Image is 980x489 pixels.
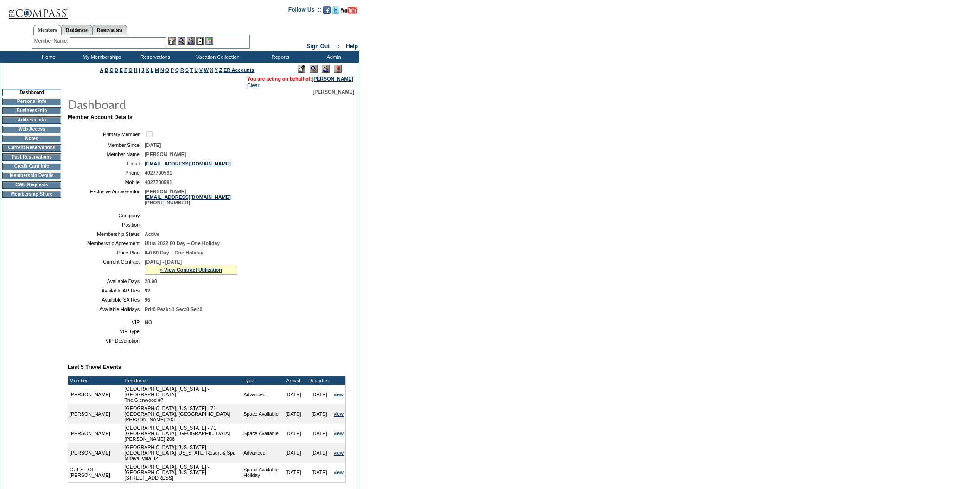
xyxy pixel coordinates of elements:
[134,67,138,73] a: H
[190,67,193,73] a: T
[155,67,159,73] a: M
[2,98,61,105] td: Personal Info
[341,9,357,15] a: Subscribe to our YouTube Channel
[71,288,141,293] td: Available AR Res:
[204,67,209,73] a: W
[247,83,259,88] a: Clear
[194,67,198,73] a: U
[280,424,306,443] td: [DATE]
[68,463,123,482] td: GUEST OF [PERSON_NAME]
[71,189,141,205] td: Exclusive Ambassador:
[205,37,213,45] img: b_calculator.gif
[298,65,305,73] img: Edit Mode
[341,7,357,14] img: Subscribe to our YouTube Channel
[323,6,331,14] img: Become our fan on Facebook
[196,37,204,45] img: Reservations
[123,424,242,443] td: [GEOGRAPHIC_DATA], [US_STATE] - 71 [GEOGRAPHIC_DATA], [GEOGRAPHIC_DATA] [PERSON_NAME] 206
[124,67,127,73] a: F
[71,319,141,325] td: VIP:
[336,43,340,50] span: ::
[2,153,61,161] td: Past Reservations
[306,463,332,482] td: [DATE]
[2,107,61,114] td: Business Info
[306,404,332,424] td: [DATE]
[145,170,172,176] span: 4027700591
[247,76,353,82] span: You are acting on behalf of:
[146,67,149,73] a: K
[123,404,242,424] td: [GEOGRAPHIC_DATA], [US_STATE] - 71 [GEOGRAPHIC_DATA], [GEOGRAPHIC_DATA] [PERSON_NAME] 203
[306,424,332,443] td: [DATE]
[71,130,141,139] td: Primary Member:
[334,470,344,475] a: view
[68,404,123,424] td: [PERSON_NAME]
[145,179,172,185] span: 4027700591
[242,385,280,404] td: Advanced
[2,116,61,124] td: Address Info
[145,241,220,246] span: Ultra 2022 60 Day – One Holiday
[306,43,330,50] a: Sign Out
[160,267,222,273] a: » View Contract Utilization
[185,67,189,73] a: S
[306,443,332,463] td: [DATE]
[2,191,61,198] td: Membership Share
[74,51,127,63] td: My Memberships
[199,67,203,73] a: V
[187,37,195,45] img: Impersonate
[145,142,161,148] span: [DATE]
[280,443,306,463] td: [DATE]
[151,67,153,73] a: L
[120,67,123,73] a: E
[123,463,242,482] td: [GEOGRAPHIC_DATA], [US_STATE] - [GEOGRAPHIC_DATA], [US_STATE] [STREET_ADDRESS]
[68,443,123,463] td: [PERSON_NAME]
[332,6,339,14] img: Follow us on Twitter
[139,67,140,73] a: I
[145,297,150,303] span: 96
[71,161,141,166] td: Email:
[128,67,132,73] a: G
[310,65,318,73] img: View Mode
[2,144,61,152] td: Current Reservations
[180,67,184,73] a: R
[68,424,123,443] td: [PERSON_NAME]
[168,37,176,45] img: b_edit.gif
[145,231,159,237] span: Active
[178,37,185,45] img: View
[2,126,61,133] td: Web Access
[181,51,253,63] td: Vacation Collection
[332,9,339,15] a: Follow us on Twitter
[334,411,344,417] a: view
[71,142,141,148] td: Member Since:
[2,172,61,179] td: Membership Details
[68,376,123,385] td: Member
[223,67,254,73] a: ER Accounts
[334,65,342,73] img: Log Concern/Member Elevation
[313,89,354,95] span: [PERSON_NAME]
[92,25,127,35] a: Reservations
[145,279,157,284] span: 28.00
[145,189,231,205] span: [PERSON_NAME] [PHONE_NUMBER]
[2,135,61,142] td: Notes
[71,170,141,176] td: Phone:
[2,163,61,170] td: Credit Card Info
[2,89,61,96] td: Dashboard
[21,51,74,63] td: Home
[215,67,218,73] a: Y
[100,67,103,73] a: A
[210,67,213,73] a: X
[61,25,92,35] a: Residences
[242,443,280,463] td: Advanced
[160,67,164,73] a: N
[306,51,359,63] td: Admin
[123,385,242,404] td: [GEOGRAPHIC_DATA], [US_STATE] - [GEOGRAPHIC_DATA] The Glenwood #7
[71,297,141,303] td: Available SA Res:
[280,404,306,424] td: [DATE]
[33,25,62,35] a: Members
[71,259,141,275] td: Current Contract:
[71,222,141,228] td: Position:
[71,213,141,218] td: Company:
[68,364,121,370] b: Last 5 Travel Events
[115,67,118,73] a: D
[145,288,150,293] span: 92
[323,9,331,15] a: Become our fan on Facebook
[288,6,321,17] td: Follow Us ::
